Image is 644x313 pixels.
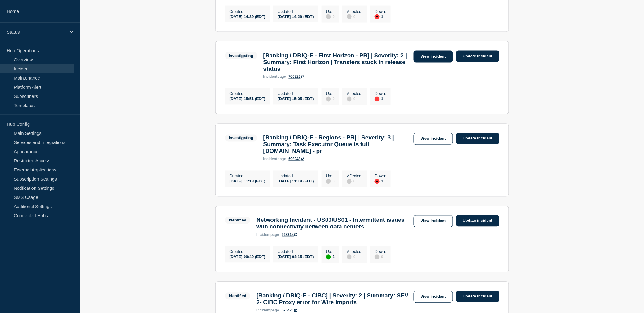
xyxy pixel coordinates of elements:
span: incident [256,233,270,237]
span: Identified [225,293,251,300]
a: 695471 [282,308,297,313]
div: up [326,255,331,260]
p: Updated : [278,92,314,96]
p: page [256,308,279,313]
a: View incident [414,51,453,63]
div: 1 [375,96,386,102]
div: disabled [347,14,352,19]
p: Down : [375,92,386,96]
div: down [375,14,380,19]
p: Created : [230,92,266,96]
div: 1 [375,14,386,19]
div: disabled [375,255,380,260]
span: incident [263,157,278,161]
div: [DATE] 11:18 (EDT) [278,178,314,184]
h3: Networking Incident - US00/US01 - Intermittent issues with connectivity between data centers [256,217,410,230]
span: Investigating [225,135,257,142]
p: Affected : [347,92,362,96]
div: 1 [375,178,386,184]
div: [DATE] 09:40 (EDT) [230,254,266,259]
p: Status [7,29,65,34]
div: 2 [326,254,335,260]
h3: [Banking / DBIQ-E - First Horizon - PR] | Severity: 2 | Summary: First Horizon | Transfers stuck ... [263,52,410,72]
p: Created : [230,174,266,178]
div: 0 [326,178,335,184]
div: disabled [326,97,331,102]
div: disabled [347,179,352,184]
p: Up : [326,92,335,96]
a: Update incident [456,133,499,144]
div: 0 [326,14,335,19]
h3: [Banking / DBIQ-E - Regions - PR] | Severity: 3 | Summary: Task Executor Queue is full [DOMAIN_NA... [263,135,410,155]
p: Affected : [347,250,362,254]
p: Updated : [278,250,314,254]
div: disabled [347,255,352,260]
div: [DATE] 15:05 (EDT) [278,96,314,101]
div: 0 [326,96,335,102]
p: Affected : [347,174,362,178]
p: Updated : [278,174,314,178]
p: Down : [375,9,386,14]
div: [DATE] 14:29 (EDT) [278,14,314,19]
p: Up : [326,250,335,254]
div: [DATE] 15:51 (EDT) [230,96,266,101]
a: Update incident [456,51,499,62]
div: down [375,179,380,184]
p: page [256,233,279,237]
div: [DATE] 04:15 (EDT) [278,254,314,259]
a: 698948 [289,157,304,161]
p: Down : [375,174,386,178]
p: page [263,75,286,79]
div: 0 [347,14,362,19]
a: View incident [414,133,453,145]
div: 0 [347,178,362,184]
span: Investigating [225,52,257,59]
a: Update incident [456,291,499,302]
a: View incident [414,215,453,227]
span: incident [263,75,278,79]
div: [DATE] 14:29 (EDT) [230,14,266,19]
span: Identified [225,217,251,224]
div: down [375,97,380,102]
p: Up : [326,9,335,14]
h3: [Banking / DBIQ-E - CIBC] | Severity: 2 | Summary: SEV 2- CIBC Proxy error for Wire Imports [256,293,410,306]
p: Created : [230,250,266,254]
a: View incident [414,291,453,303]
div: 0 [347,254,362,260]
div: disabled [347,97,352,102]
p: Affected : [347,9,362,14]
div: [DATE] 11:18 (EDT) [230,178,266,184]
p: Down : [375,250,386,254]
p: Updated : [278,9,314,14]
p: Created : [230,9,266,14]
a: 700722 [289,75,304,79]
div: 0 [347,96,362,102]
a: 698814 [282,233,297,237]
div: 0 [375,254,386,260]
a: Update incident [456,215,499,227]
p: page [263,157,286,161]
span: incident [256,308,270,313]
div: disabled [326,179,331,184]
p: Up : [326,174,335,178]
div: disabled [326,14,331,19]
